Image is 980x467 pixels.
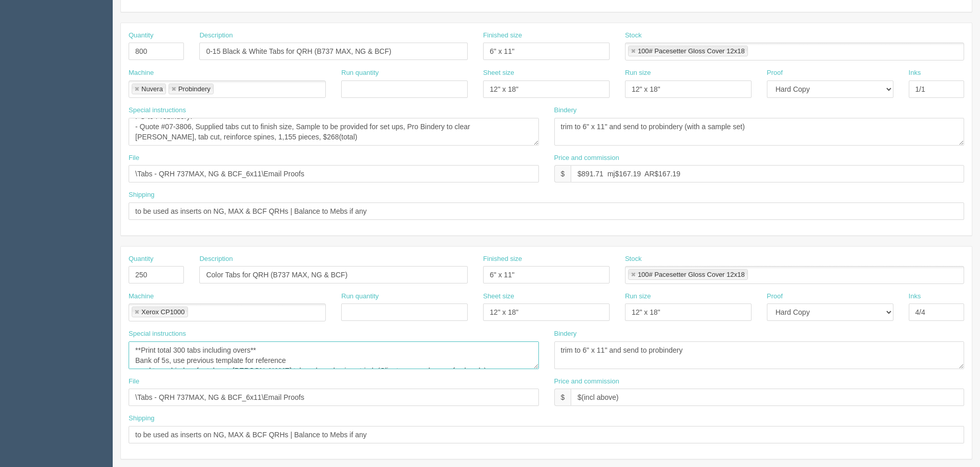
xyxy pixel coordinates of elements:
[129,68,154,78] label: Machine
[909,68,921,78] label: Inks
[554,389,571,406] div: $
[129,292,154,301] label: Machine
[129,106,186,115] label: Special instructions
[129,341,539,369] textarea: **Print total 300 tabs including overs** Bank of 5s, use previous template for reference send to ...
[129,377,139,387] label: File
[199,31,233,40] label: Description
[909,292,921,301] label: Inks
[129,31,153,40] label: Quantity
[625,68,651,78] label: Run size
[554,329,577,339] label: Bindery
[341,292,379,301] label: Run quantity
[129,153,139,163] label: File
[554,118,965,146] textarea: trim to 6" x 11" and send to probindery (with a sample set)
[129,414,155,423] label: Shipping
[625,31,642,40] label: Stock
[554,377,619,387] label: Price and commission
[767,292,783,301] label: Proof
[129,118,539,146] textarea: **Print total 960 tabs including overs** Bank of 16s, use previous template for reference | send ...
[554,165,571,182] div: $
[129,329,186,339] label: Special instructions
[129,254,153,264] label: Quantity
[141,86,163,92] div: Nuvera
[625,254,642,264] label: Stock
[638,48,745,54] div: 100# Pacesetter Gloss Cover 12x18
[625,292,651,301] label: Run size
[767,68,783,78] label: Proof
[129,190,155,200] label: Shipping
[483,68,514,78] label: Sheet size
[638,271,745,278] div: 100# Pacesetter Gloss Cover 12x18
[554,341,965,369] textarea: trim to 6" x 11" and send to probindery
[483,31,522,40] label: Finished size
[554,106,577,115] label: Bindery
[341,68,379,78] label: Run quantity
[178,86,211,92] div: Probindery
[141,309,185,315] div: Xerox CP1000
[554,153,619,163] label: Price and commission
[199,254,233,264] label: Description
[483,292,514,301] label: Sheet size
[483,254,522,264] label: Finished size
